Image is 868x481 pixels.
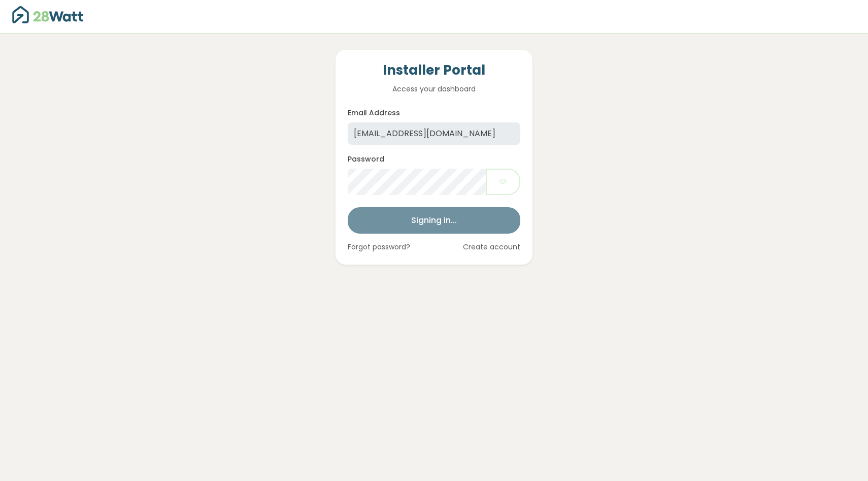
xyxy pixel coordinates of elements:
[348,108,400,118] label: Email Address
[348,83,520,94] p: Access your dashboard
[463,242,520,252] a: Create account
[348,242,410,252] a: Forgot password?
[348,154,384,165] label: Password
[348,122,520,145] input: Enter your email
[12,6,83,23] img: 28Watt
[348,62,520,79] h4: Installer Portal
